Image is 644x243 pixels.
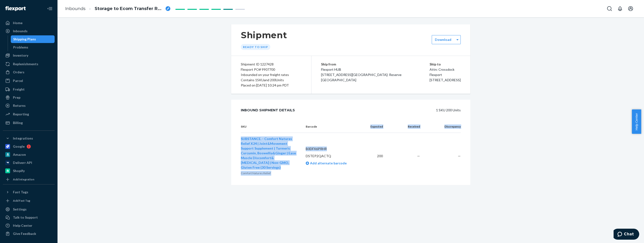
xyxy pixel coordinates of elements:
div: Shopify [13,168,25,173]
button: Help Center [632,109,641,134]
div: Amazon [13,152,26,157]
a: Deliverr API [3,159,55,167]
div: Shipping Plans [13,37,36,42]
a: Replenishments [3,60,55,68]
a: Settings [3,205,55,213]
ol: breadcrumbs [61,2,174,16]
th: SKU [241,121,302,133]
div: Billing [13,120,23,125]
a: Billing [3,119,55,127]
div: Ready to ship [241,44,270,50]
div: Settings [13,207,27,212]
div: Orders [13,70,24,75]
a: Problems [11,43,55,51]
button: Open Search Box [605,4,614,13]
div: Reporting [13,112,29,117]
a: Shopify [3,167,55,175]
iframe: Opens a widget where you can chat to one of our agents [614,229,639,241]
div: Help Center [13,223,32,228]
th: Discrepancy [424,121,461,133]
div: 1 SKU 200 Units [306,105,461,115]
p: DSTEP2QACTQ [306,154,359,158]
a: Help Center [3,222,55,229]
th: Expected [363,121,387,133]
button: Close Navigation [45,4,55,13]
div: Integrations [13,136,33,141]
div: Inventory [13,53,28,58]
a: Orders [3,68,55,76]
div: Add Fast Tag [13,199,30,203]
div: Fast Tags [13,190,28,194]
div: Inbound Shipment Details [241,105,295,115]
div: Flexport PO# 9907700 [241,67,302,72]
a: Amazon [3,151,55,158]
img: Flexport logo [5,6,26,11]
div: Prep [13,95,20,100]
span: Storage to Ecom Transfer RPYK8JUGLTI11 [95,6,164,12]
button: Integrations [3,135,55,142]
div: Placed on [DATE] 10:24 pm PDT [241,83,302,88]
div: Inbounded on your freight rates [241,72,302,77]
th: Barcode [302,121,363,133]
div: Returns [13,103,26,108]
span: Flexport HUB [STREET_ADDRESS][GEOGRAPHIC_DATA]: Reserve [GEOGRAPHIC_DATA] [321,67,402,82]
div: Replenishments [13,62,38,66]
label: Download [435,37,451,42]
a: Home [3,19,55,27]
p: Ship to [430,62,461,67]
td: 200 [363,133,387,179]
button: Talk to Support [3,214,55,221]
span: Comfort Natures Relief [241,171,271,175]
a: Reporting [3,110,55,118]
div: Shipment ID 1227428 [241,62,302,67]
a: Google [3,143,55,150]
div: Add Integration [13,177,34,181]
div: Contains 1 SKU and 200 Units [241,77,302,83]
a: Inventory [3,52,55,59]
span: [STREET_ADDRESS] [430,78,461,82]
a: Returns [3,102,55,109]
span: — [417,154,420,158]
span: SUBSTANCE. - Comfort Natures Relief X24 | Joint&Movement Support Supplement | Turmeric Curcumin, ... [241,137,296,169]
button: Fast Tags [3,188,55,196]
h1: Shipment [241,30,287,40]
span: — [458,154,461,158]
p: B0DFX6PRHR [306,146,359,151]
a: Add Integration [3,177,55,182]
div: Inbounds [13,29,28,33]
div: Parcel [13,78,23,83]
a: Inbounds [65,6,86,11]
div: Google [13,144,25,149]
p: Flexport [430,72,461,77]
a: Inbounds [3,27,55,35]
th: Received [387,121,424,133]
div: Freight [13,87,25,92]
a: Add alternate barcode [306,161,347,165]
div: Talk to Support [13,215,38,220]
button: Open notifications [615,4,625,13]
div: Problems [13,45,28,50]
a: Prep [3,94,55,101]
div: Deliverr API [13,160,32,165]
button: Give Feedback [3,230,55,238]
div: Give Feedback [13,231,36,236]
a: Add Fast Tag [3,198,55,204]
p: Ship from [321,62,430,67]
a: Parcel [3,77,55,85]
a: Shipping Plans [11,35,55,43]
button: Open account menu [626,4,635,13]
span: Add alternate barcode [309,161,347,165]
a: Freight [3,86,55,93]
p: Attn: Crossdock [430,67,461,72]
div: Home [13,21,23,25]
button: SUBSTANCE. - Comfort Natures Relief X24 | Joint&Movement Support Supplement | Turmeric Curcumin, ... [241,136,298,170]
